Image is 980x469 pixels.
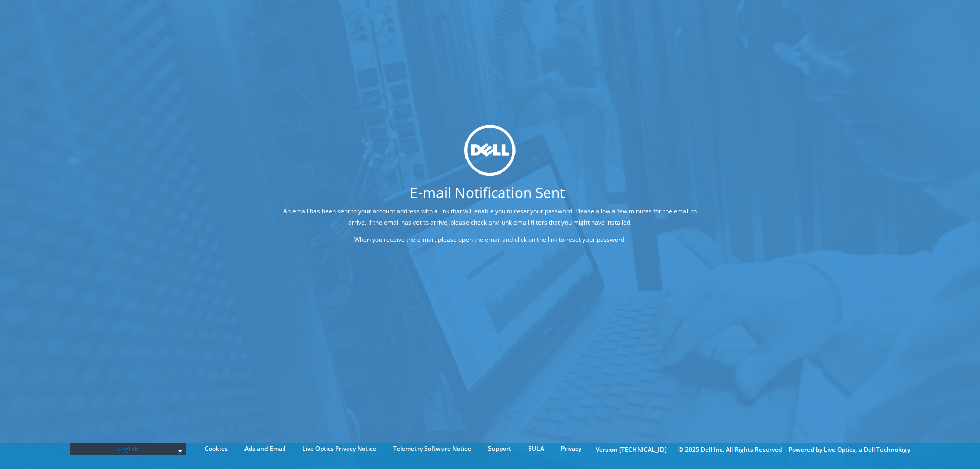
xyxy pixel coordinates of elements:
img: dell_svg_logo.svg [464,125,516,176]
li: Version [TECHNICAL_ID] [591,444,672,455]
a: Privacy [553,443,589,454]
p: An email has been sent to your account address with a link that will enable you to reset your pas... [283,206,697,228]
h1: E-mail Notification Sent [245,185,730,200]
a: Live Optics Privacy Notice [295,443,384,454]
a: Ads and Email [237,443,293,454]
a: EULA [521,443,552,454]
p: When you receive the e-mail, please open the email and click on the link to reset your password. [283,234,697,245]
li: Powered by Live Optics, a Dell Technology [789,444,910,455]
li: © 2025 Dell Inc. All Rights Reserved [673,444,787,455]
a: Support [480,443,519,454]
a: Cookies [197,443,235,454]
a: Telemetry Software Notice [385,443,479,454]
span: English [76,443,182,455]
